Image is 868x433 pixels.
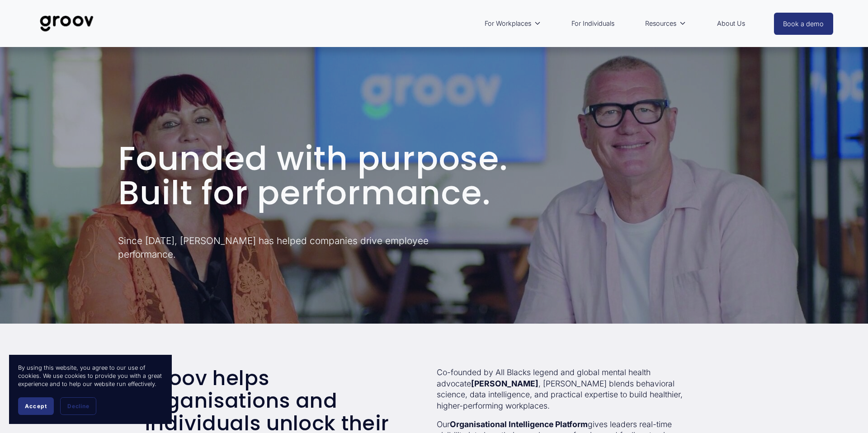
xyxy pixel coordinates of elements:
[567,13,619,34] a: For Individuals
[712,13,750,34] a: About Us
[471,379,538,388] strong: [PERSON_NAME]
[480,13,546,34] a: folder dropdown
[485,18,531,29] span: For Workplaces
[18,397,54,415] button: Accept
[118,234,485,260] p: Since [DATE], [PERSON_NAME] has helped companies drive employee performance.
[450,419,588,429] strong: Organisational Intelligence Platform
[67,403,89,409] span: Decline
[35,9,99,38] img: Groov | Unlock Human Potential at Work and in Life
[118,141,750,210] h1: Founded with purpose. Built for performance.
[437,367,697,412] p: Co-founded by All Blacks legend and global mental health advocate , [PERSON_NAME] blends behavior...
[60,397,96,415] button: Decline
[641,13,691,34] a: folder dropdown
[9,355,172,424] section: Cookie banner
[18,364,163,388] p: By using this website, you agree to our use of cookies. We use cookies to provide you with a grea...
[774,13,834,35] a: Book a demo
[645,18,676,29] span: Resources
[25,403,47,409] span: Accept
